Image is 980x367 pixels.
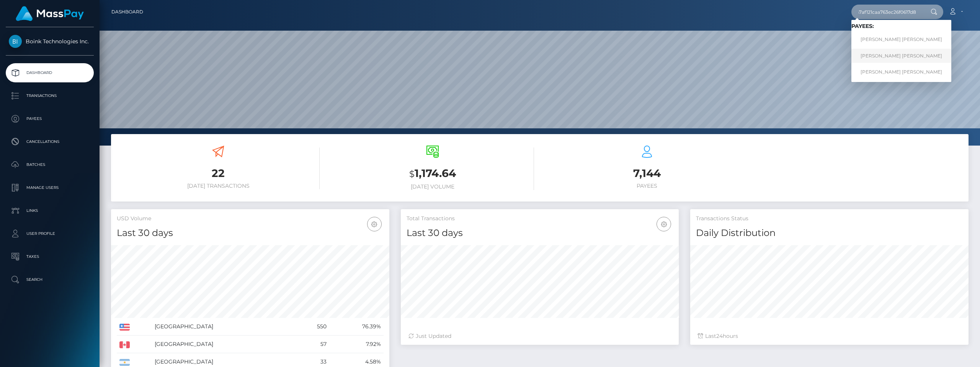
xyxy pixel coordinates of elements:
div: Just Updated [408,332,671,340]
a: Dashboard [6,63,94,82]
h5: USD Volume [117,215,384,223]
img: US.png [119,324,130,331]
p: Search [9,274,91,285]
p: User Profile [9,228,91,239]
a: [PERSON_NAME] [PERSON_NAME] [851,33,951,47]
td: 57 [296,336,329,353]
h4: Daily Distribution [696,226,963,240]
p: Manage Users [9,182,91,193]
a: Taxes [6,247,94,266]
img: AR.png [119,359,130,366]
p: Batches [9,159,91,170]
h3: 22 [117,166,320,181]
h5: Total Transactions [407,215,673,223]
td: 76.39% [329,318,384,336]
a: [PERSON_NAME] [PERSON_NAME] [851,65,951,79]
a: Cancellations [6,132,94,151]
a: User Profile [6,224,94,243]
td: 7.92% [329,336,384,353]
img: MassPay Logo [16,6,84,21]
td: 550 [296,318,329,336]
h3: 7,144 [546,166,748,181]
h6: Payees: [851,23,951,29]
p: Dashboard [9,67,91,79]
td: [GEOGRAPHIC_DATA] [152,336,296,353]
a: Batches [6,155,94,174]
p: Cancellations [9,136,91,147]
p: Taxes [9,251,91,262]
h6: Payees [546,183,748,189]
p: Transactions [9,90,91,102]
p: Links [9,205,91,216]
a: Search [6,270,94,289]
h6: [DATE] Volume [331,183,534,190]
a: [PERSON_NAME] [PERSON_NAME] [851,49,951,63]
h6: [DATE] Transactions [117,183,320,189]
p: Payees [9,113,91,125]
input: Search... [851,5,923,19]
img: CA.png [119,341,130,348]
h4: Last 30 days [407,226,673,240]
a: Manage Users [6,178,94,197]
a: Payees [6,109,94,128]
a: Dashboard [111,4,143,20]
h3: 1,174.64 [331,166,534,182]
a: Links [6,201,94,220]
span: Boink Technologies Inc. [6,38,94,45]
h4: Last 30 days [117,226,384,240]
td: [GEOGRAPHIC_DATA] [152,318,296,336]
small: $ [409,169,415,179]
a: Transactions [6,86,94,105]
img: Boink Technologies Inc. [9,35,22,48]
span: 24 [716,333,723,339]
h5: Transactions Status [696,215,963,223]
div: Last hours [698,332,961,340]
